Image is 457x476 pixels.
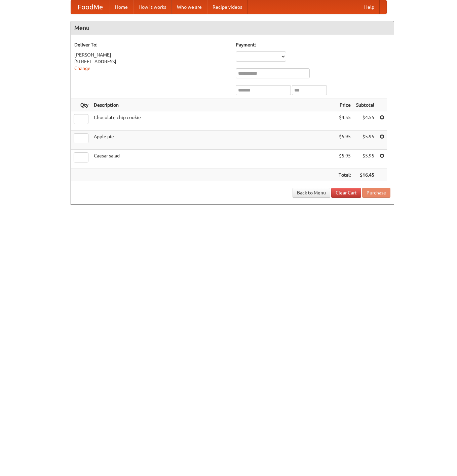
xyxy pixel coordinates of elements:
[133,0,172,14] a: How it works
[110,0,133,14] a: Home
[359,0,380,14] a: Help
[336,99,353,111] th: Price
[172,0,207,14] a: Who we are
[236,41,390,48] h5: Payment:
[336,150,353,169] td: $5.95
[336,169,353,181] th: Total:
[91,150,336,169] td: Caesar salad
[353,150,377,169] td: $5.95
[353,169,377,181] th: $16.45
[336,111,353,131] td: $4.55
[71,99,91,111] th: Qty
[74,58,229,65] div: [STREET_ADDRESS]
[91,99,336,111] th: Description
[353,99,377,111] th: Subtotal
[293,188,330,198] a: Back to Menu
[71,21,394,35] h4: Menu
[71,0,110,14] a: FoodMe
[362,188,390,198] button: Purchase
[74,51,229,58] div: [PERSON_NAME]
[336,131,353,150] td: $5.95
[74,41,229,48] h5: Deliver To:
[353,131,377,150] td: $5.95
[353,111,377,131] td: $4.55
[91,131,336,150] td: Apple pie
[91,111,336,131] td: Chocolate chip cookie
[74,66,90,71] a: Change
[331,188,361,198] a: Clear Cart
[207,0,247,14] a: Recipe videos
